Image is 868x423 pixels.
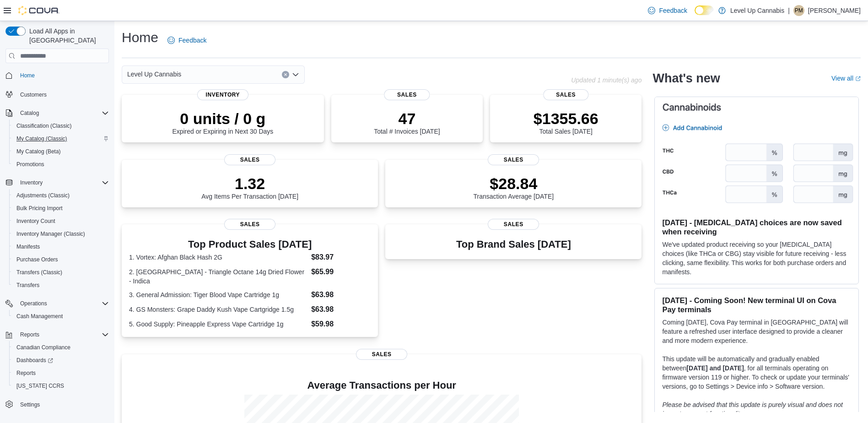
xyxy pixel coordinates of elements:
a: Purchase Orders [13,254,62,265]
span: Sales [356,349,407,360]
div: Expired or Expiring in Next 30 Days [172,109,273,135]
a: Customers [16,89,50,100]
span: Reports [16,369,36,377]
button: Operations [2,297,113,310]
span: Bulk Pricing Import [16,205,63,212]
button: Clear input [282,71,289,78]
a: Feedback [644,1,690,20]
button: Reports [2,328,113,341]
div: Avg Items Per Transaction [DATE] [201,174,298,200]
span: Inventory Manager (Classic) [16,230,85,238]
h2: What's new [652,71,720,86]
p: Level Up Cannabis [730,5,784,16]
h3: [DATE] - [MEDICAL_DATA] choices are now saved when receiving [662,218,851,236]
p: Coming [DATE], Cova Pay terminal in [GEOGRAPHIC_DATA] will feature a refreshed user interface des... [662,318,851,345]
button: My Catalog (Classic) [9,132,113,145]
button: Home [2,69,113,82]
a: Cash Management [13,311,66,322]
dt: 2. [GEOGRAPHIC_DATA] - Triangle Octane 14g Dried Flower - Indica [129,267,307,286]
span: Classification (Classic) [16,122,72,130]
span: Purchase Orders [13,254,109,265]
button: Inventory [2,176,113,189]
span: Home [20,72,35,79]
dd: $65.99 [311,266,371,277]
dd: $83.97 [311,252,371,263]
dd: $59.98 [311,319,371,330]
dt: 3. General Admission: Tiger Blood Vape Cartridge 1g [129,290,307,299]
button: Inventory Count [9,215,113,228]
span: Catalog [16,108,109,119]
p: $1355.66 [534,109,598,128]
button: Canadian Compliance [9,341,113,354]
span: Sales [488,219,539,230]
span: My Catalog (Classic) [13,133,109,144]
button: Purchase Orders [9,253,113,266]
a: Reports [13,368,39,379]
div: Total # Invoices [DATE] [374,109,440,135]
button: Customers [2,87,113,101]
button: Reports [9,367,113,380]
span: Adjustments (Classic) [16,192,70,199]
span: Sales [488,154,539,165]
p: $28.84 [474,174,554,193]
span: Inventory Count [13,216,109,227]
a: View allExternal link [831,75,861,82]
p: This update will be automatically and gradually enabled between , for all terminals operating on ... [662,354,851,391]
span: Dashboards [13,355,109,366]
span: My Catalog (Classic) [16,135,67,142]
a: My Catalog (Classic) [13,133,71,144]
button: Open list of options [292,71,299,78]
dt: 5. Good Supply: Pineapple Express Vape Cartridge 1g [129,320,307,329]
button: Catalog [16,108,43,119]
span: Settings [16,399,109,410]
dt: 4. GS Monsters: Grape Daddy Kush Vape Cartgridge 1.5g [129,305,307,314]
a: Inventory Manager (Classic) [13,228,89,239]
span: Promotions [13,159,109,170]
span: Manifests [13,241,109,252]
a: Canadian Compliance [13,342,74,353]
button: Transfers [9,279,113,292]
em: Please be advised that this update is purely visual and does not impact payment functionality. [662,401,843,418]
span: Cash Management [13,311,109,322]
p: We've updated product receiving so your [MEDICAL_DATA] choices (like THCa or CBG) stay visible fo... [662,240,851,277]
dt: 1. Vortex: Afghan Black Hash 2G [129,253,307,262]
a: My Catalog (Beta) [13,146,65,157]
a: Dashboards [9,354,113,367]
span: Home [16,70,109,81]
span: Bulk Pricing Import [13,203,109,214]
span: Transfers (Classic) [13,267,109,278]
div: Total Sales [DATE] [534,109,598,135]
a: Transfers (Classic) [13,267,66,278]
span: Inventory [16,177,109,188]
span: Washington CCRS [13,380,109,391]
span: Reports [13,368,109,379]
span: [US_STATE] CCRS [16,382,64,390]
button: Inventory [16,177,46,188]
span: Canadian Compliance [13,342,109,353]
button: Adjustments (Classic) [9,189,113,202]
button: Promotions [9,158,113,171]
button: Inventory Manager (Classic) [9,228,113,240]
a: Promotions [13,159,48,170]
span: Inventory [197,89,248,100]
svg: External link [855,76,861,81]
span: My Catalog (Beta) [13,146,109,157]
button: Transfers (Classic) [9,266,113,279]
input: Dark Mode [695,5,714,15]
span: Inventory Manager (Classic) [13,228,109,239]
button: Reports [16,329,43,340]
button: Bulk Pricing Import [9,202,113,215]
h4: Average Transactions per Hour [129,380,634,391]
span: My Catalog (Beta) [16,148,61,155]
span: PM [795,5,803,16]
span: Canadian Compliance [16,344,70,351]
strong: [DATE] and [DATE] [686,364,744,372]
dd: $63.98 [311,289,371,300]
a: [US_STATE] CCRS [13,380,68,391]
button: Manifests [9,240,113,253]
span: Feedback [178,36,206,45]
h3: Top Brand Sales [DATE] [456,239,571,250]
img: Cova [18,6,59,15]
span: Reports [20,331,39,338]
